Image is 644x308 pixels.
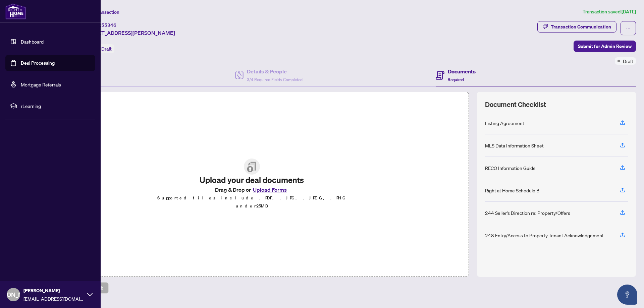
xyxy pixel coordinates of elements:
[247,77,303,82] span: 3/4 Required Fields Completed
[617,285,637,305] button: Open asap
[21,81,61,87] a: Mortgage Referrals
[83,29,175,37] span: [STREET_ADDRESS][PERSON_NAME]
[251,185,289,194] button: Upload Forms
[21,39,44,45] a: Dashboard
[485,164,536,172] div: RECO Information Guide
[21,60,55,66] a: Deal Processing
[623,57,633,65] span: Draft
[537,21,616,33] button: Transaction Communication
[157,175,347,185] h2: Upload your deal documents
[583,8,636,16] article: Transaction saved [DATE]
[5,3,26,19] img: logo
[626,26,631,30] span: ellipsis
[485,119,524,127] div: Listing Agreement
[448,77,464,82] span: Required
[215,185,289,194] span: Drag & Drop or
[247,67,303,75] h4: Details & People
[21,102,91,110] span: rLearning
[485,100,546,109] span: Document Checklist
[485,209,570,217] div: 244 Seller’s Direction re: Property/Offers
[485,142,544,149] div: MLS Data Information Sheet
[485,187,539,194] div: Right at Home Schedule B
[574,41,636,52] button: Submit for Admin Review
[244,159,260,175] img: File Upload
[23,287,84,294] span: [PERSON_NAME]
[578,41,632,52] span: Submit for Admin Review
[152,153,352,215] span: File UploadUpload your deal documentsDrag & Drop orUpload FormsSupported files include .PDF, .JPG...
[157,194,347,210] p: Supported files include .PDF, .JPG, .JPEG, .PNG under 25 MB
[23,295,84,302] span: [EMAIL_ADDRESS][DOMAIN_NAME]
[448,67,476,75] h4: Documents
[84,9,119,15] span: View Transaction
[101,46,112,52] span: Draft
[551,21,611,32] div: Transaction Communication
[485,232,604,239] div: 248 Entry/Access to Property Tenant Acknowledgement
[101,22,116,28] span: 55346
